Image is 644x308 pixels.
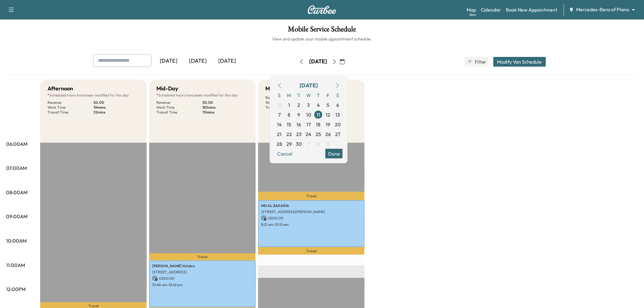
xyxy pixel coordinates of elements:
[284,90,294,100] span: M
[47,110,93,115] p: Transit Time
[261,215,362,221] p: USD 0.00
[152,270,253,275] p: [STREET_ADDRESS]
[275,149,295,158] button: Cancel
[202,110,248,115] p: 70 mins
[183,54,212,68] div: [DATE]
[325,130,331,138] span: 26
[306,121,311,128] span: 17
[261,203,362,208] p: MD AL ZAKARIA
[265,95,311,100] p: Revenue
[202,100,248,105] p: $ 0.00
[309,58,327,65] div: [DATE]
[335,121,341,128] span: 20
[308,140,310,147] span: 1
[288,101,290,108] span: 1
[261,222,362,227] p: 8:21 am - 10:15 am
[323,90,333,100] span: F
[6,26,638,36] h1: Mobile Service Schedule
[306,130,312,138] span: 24
[6,36,638,42] h6: View and update your mobile appointment schedule.
[154,54,183,68] div: [DATE]
[277,121,282,128] span: 14
[296,130,302,138] span: 23
[317,111,320,118] span: 11
[316,130,321,138] span: 25
[294,90,304,100] span: T
[317,101,320,108] span: 4
[493,57,546,67] button: Modify Van Schedule
[313,90,323,100] span: T
[288,111,291,118] span: 8
[202,105,248,110] p: 183 mins
[6,164,27,172] p: 07:00AM
[326,111,331,118] span: 12
[47,105,93,110] p: Work Time
[298,111,300,118] span: 9
[316,121,321,128] span: 18
[47,84,73,93] h5: Afternoon
[261,209,362,214] p: [STREET_ADDRESS][PERSON_NAME]
[6,285,26,293] p: 12:00PM
[298,101,300,108] span: 2
[93,100,139,105] p: $ 0.00
[156,84,178,93] h5: Mid-Day
[286,130,292,138] span: 22
[317,140,320,147] span: 2
[306,111,311,118] span: 10
[307,101,310,108] span: 3
[6,261,25,269] p: 11:00AM
[265,100,311,105] p: Work Time
[258,192,365,200] p: Travel
[286,140,292,147] span: 29
[326,121,331,128] span: 19
[156,105,202,110] p: Work Time
[333,90,343,100] span: S
[275,90,284,100] span: S
[576,6,629,13] span: Mercedes-Benz of Plano
[47,93,139,98] p: Scheduled hours have been modified for this day
[327,101,330,108] span: 5
[93,105,139,110] p: 114 mins
[152,282,253,287] p: 10:48 am - 12:42 pm
[304,90,313,100] span: W
[149,253,256,261] p: Travel
[307,5,337,14] img: Curbee Logo
[212,54,242,68] div: [DATE]
[265,105,311,110] p: Transit Time
[6,237,26,244] p: 10:00AM
[327,140,330,147] span: 3
[465,57,488,67] button: Filter
[6,140,27,148] p: 06:00AM
[325,149,343,158] button: Done
[258,247,365,255] p: Travel
[6,189,27,196] p: 08:00AM
[299,81,318,89] div: [DATE]
[296,140,302,147] span: 30
[475,58,486,65] span: Filter
[336,111,340,118] span: 13
[297,121,301,128] span: 16
[287,121,292,128] span: 15
[277,140,282,147] span: 28
[156,93,248,98] p: Scheduled hours have been modified for this day
[467,6,476,13] a: MapBeta
[265,84,286,93] h5: Morning
[277,101,282,108] span: 31
[470,12,476,17] div: Beta
[506,6,558,13] a: Book New Appointment
[6,213,27,220] p: 09:00AM
[481,6,501,13] a: Calendar
[93,110,139,115] p: 32 mins
[152,264,253,268] p: [PERSON_NAME] Vutukru
[277,130,282,138] span: 21
[47,100,93,105] p: Revenue
[278,111,281,118] span: 7
[156,110,202,115] p: Transit Time
[335,130,341,138] span: 27
[152,276,253,281] p: USD 0.00
[156,100,202,105] p: Revenue
[337,101,339,108] span: 6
